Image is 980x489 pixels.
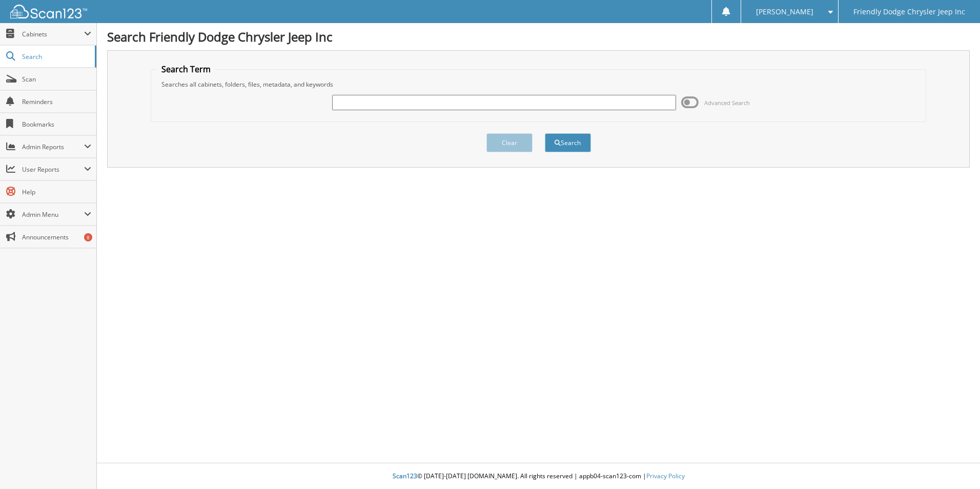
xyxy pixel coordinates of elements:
[853,9,965,15] span: Friendly Dodge Chrysler Jeep Inc
[545,133,591,152] button: Search
[486,133,533,152] button: Clear
[22,52,90,61] span: Search
[156,80,921,89] div: Searches all cabinets, folders, files, metadata, and keywords
[22,165,84,174] span: User Reports
[704,99,750,107] span: Advanced Search
[22,97,91,106] span: Reminders
[84,233,92,241] div: 8
[22,142,84,151] span: Admin Reports
[107,28,970,45] h1: Search Friendly Dodge Chrysler Jeep Inc
[22,120,91,129] span: Bookmarks
[97,464,980,489] div: © [DATE]-[DATE] [DOMAIN_NAME]. All rights reserved | appb04-scan123-com |
[393,472,417,480] span: Scan123
[22,30,84,38] span: Cabinets
[22,210,84,219] span: Admin Menu
[22,233,91,241] span: Announcements
[156,64,216,75] legend: Search Term
[22,75,91,84] span: Scan
[756,9,813,15] span: [PERSON_NAME]
[22,188,91,196] span: Help
[646,472,685,480] a: Privacy Policy
[10,5,87,18] img: scan123-logo-white.svg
